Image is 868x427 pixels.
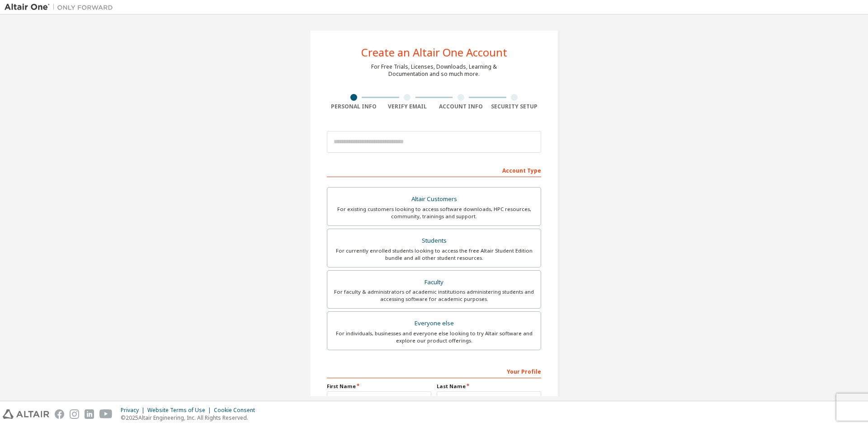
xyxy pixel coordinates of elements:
[3,409,49,419] img: altair_logo.svg
[327,163,541,177] div: Account Type
[5,3,118,12] img: Altair One
[434,103,488,110] div: Account Info
[437,383,541,390] label: Last Name
[214,407,260,414] div: Cookie Consent
[371,63,497,78] div: For Free Trials, Licenses, Downloads, Learning & Documentation and so much more.
[333,276,535,289] div: Faculty
[333,317,535,330] div: Everyone else
[121,414,260,422] p: © 2025 Altair Engineering, Inc. All Rights Reserved.
[55,409,64,419] img: facebook.svg
[99,409,113,419] img: youtube.svg
[333,193,535,206] div: Altair Customers
[327,103,381,110] div: Personal Info
[333,288,535,303] div: For faculty & administrators of academic institutions administering students and accessing softwa...
[381,103,434,110] div: Verify Email
[361,47,507,58] div: Create an Altair One Account
[327,364,541,378] div: Your Profile
[85,409,94,419] img: linkedin.svg
[147,407,214,414] div: Website Terms of Use
[327,383,431,390] label: First Name
[488,103,542,110] div: Security Setup
[333,206,535,220] div: For existing customers looking to access software downloads, HPC resources, community, trainings ...
[333,235,535,247] div: Students
[333,247,535,262] div: For currently enrolled students looking to access the free Altair Student Edition bundle and all ...
[70,409,79,419] img: instagram.svg
[121,407,147,414] div: Privacy
[333,330,535,344] div: For individuals, businesses and everyone else looking to try Altair software and explore our prod...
